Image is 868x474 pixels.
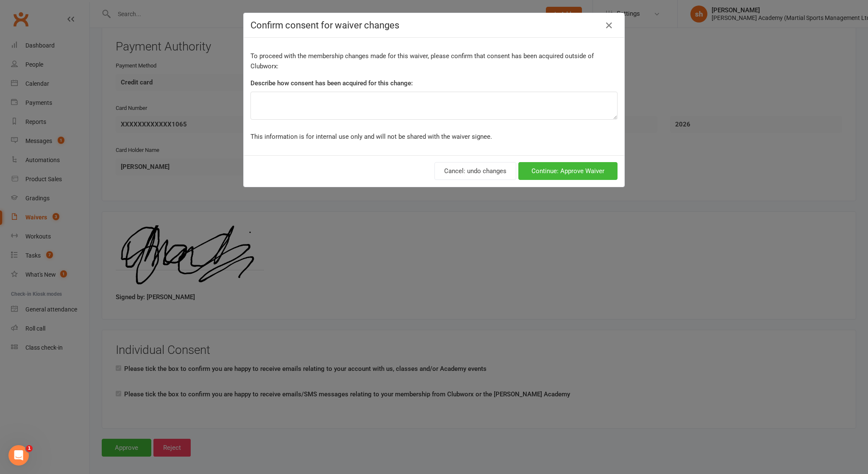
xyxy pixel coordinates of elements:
button: Cancel: undo changes [434,162,516,180]
label: Describe how consent has been acquired for this change: [250,78,413,88]
span: 1 [26,445,33,452]
iframe: Intercom live chat [8,445,29,466]
p: This information is for internal use only and will not be shared with the waiver signee. [250,132,618,142]
span: Confirm consent for waiver changes [250,20,399,31]
button: Continue: Approve Waiver [518,162,618,180]
button: Close [602,19,616,32]
p: To proceed with the membership changes made for this waiver, please confirm that consent has been... [250,51,618,71]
